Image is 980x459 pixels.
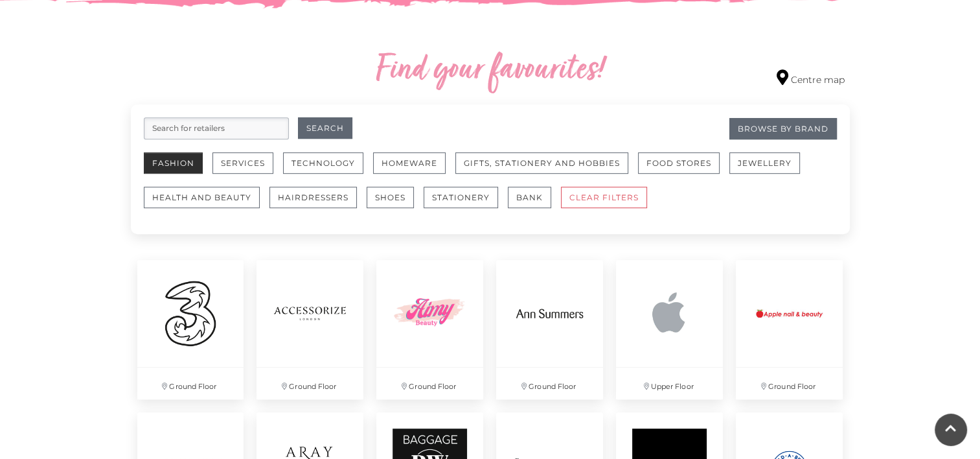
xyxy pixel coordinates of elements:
[254,50,727,91] h2: Find your favourites!
[616,368,723,399] p: Upper Floor
[729,152,800,174] button: Jewellery
[373,152,446,174] button: Homeware
[283,152,363,174] button: Technology
[144,117,289,139] input: Search for retailers
[212,152,283,187] a: Services
[298,117,352,139] button: Search
[496,368,603,399] p: Ground Floor
[777,69,845,87] a: Centre map
[424,187,508,221] a: Stationery
[250,253,370,406] a: Ground Floor
[610,253,729,406] a: Upper Floor
[455,152,628,174] button: Gifts, Stationery and Hobbies
[137,368,244,399] p: Ground Floor
[729,253,849,406] a: Ground Floor
[269,187,357,208] button: Hairdressers
[490,253,610,406] a: Ground Floor
[373,152,455,187] a: Homeware
[283,152,373,187] a: Technology
[367,187,414,208] button: Shoes
[455,152,638,187] a: Gifts, Stationery and Hobbies
[638,152,729,187] a: Food Stores
[212,152,273,174] button: Services
[638,152,720,174] button: Food Stores
[144,152,203,174] button: Fashion
[424,187,498,208] button: Stationery
[376,368,483,399] p: Ground Floor
[561,187,647,208] button: CLEAR FILTERS
[144,187,269,221] a: Health and Beauty
[508,187,551,208] button: Bank
[269,187,367,221] a: Hairdressers
[729,152,810,187] a: Jewellery
[256,368,363,399] p: Ground Floor
[367,187,424,221] a: Shoes
[144,187,260,208] button: Health and Beauty
[508,187,561,221] a: Bank
[561,187,657,221] a: CLEAR FILTERS
[736,368,843,399] p: Ground Floor
[144,152,212,187] a: Fashion
[131,253,251,406] a: Ground Floor
[729,118,837,139] a: Browse By Brand
[370,253,490,406] a: Ground Floor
